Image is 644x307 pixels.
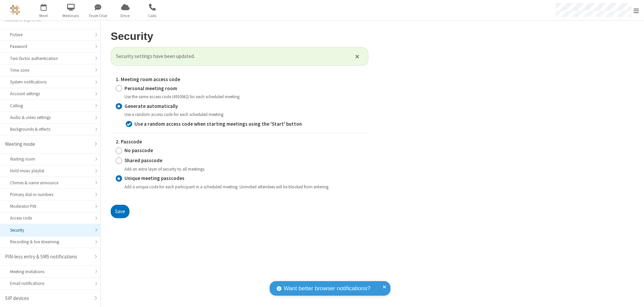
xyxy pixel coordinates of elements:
[5,253,90,261] div: PIN-less entry & SMS notifications
[124,157,162,164] strong: Shared passcode
[31,13,56,19] span: Meet
[10,79,90,85] div: System notifications
[627,290,639,302] iframe: Chat
[10,114,90,121] div: Audio & video settings
[124,166,363,172] div: Add an extra layer of security to all meetings.
[5,295,90,302] div: SIP devices
[124,147,153,153] strong: No passcode
[10,32,90,38] div: Picture
[10,168,90,174] div: Hold music playlist
[10,103,90,109] div: Calling
[10,215,90,221] div: Access code
[10,203,90,209] div: Moderator PIN
[124,183,363,190] div: Add a unique code for each participant in a scheduled meeting. Uninvited attendees will be blocke...
[111,205,129,218] button: Save
[124,103,178,109] strong: Generate automatically
[116,76,363,83] label: 1. Meeting room access code
[10,90,90,97] div: Account settings
[10,180,90,186] div: Chimes & name announce
[124,175,184,181] strong: Unique meeting passcodes
[124,85,177,91] strong: Personal meeting room
[10,191,90,198] div: Primary dial-in numbers
[140,13,165,19] span: Calls
[352,51,363,61] button: Close alert
[58,13,84,19] span: Webinars
[10,126,90,132] div: Backgrounds & effects
[86,13,111,19] span: Team Chat
[10,67,90,73] div: Time zone
[10,55,90,62] div: Two-factor authentication
[113,13,138,19] span: Drive
[116,138,363,146] label: 2. Passcode
[10,5,20,15] img: QA Selenium DO NOT DELETE OR CHANGE
[10,227,90,233] div: Security
[10,268,90,275] div: Meeting Invitations
[284,284,370,293] span: Want better browser notifications?
[10,280,90,287] div: Email notifications
[10,156,90,162] div: Waiting room
[10,43,90,50] div: Password
[124,111,363,117] div: Use a random access code for each scheduled meeting.
[10,239,90,245] div: Recording & live streaming
[111,30,368,42] h2: Security
[135,120,302,127] strong: Use a random access code when starting meetings using the 'Start' button
[116,53,347,60] span: Security settings have been updated.
[124,93,363,100] div: Use the same access code (4910062) for each scheduled meeting.
[5,140,90,148] div: Meeting mode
